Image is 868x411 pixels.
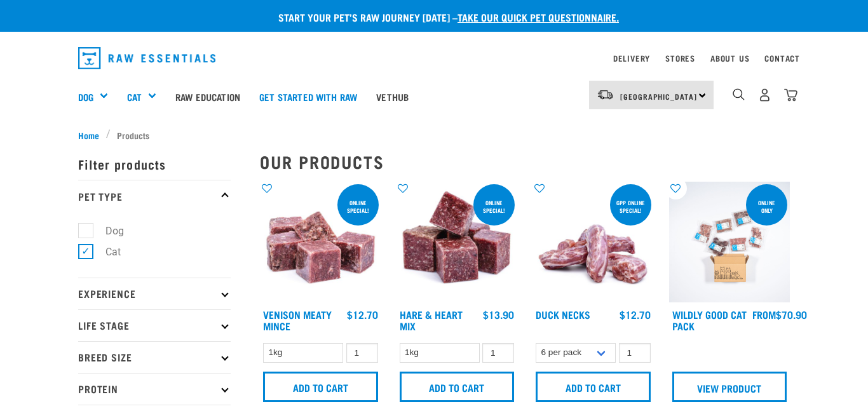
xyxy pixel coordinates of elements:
div: $12.70 [620,309,651,320]
input: 1 [482,343,514,363]
label: Cat [85,244,126,260]
a: Contact [764,56,800,60]
a: Hare & Heart Mix [400,311,463,328]
input: Add to cart [263,372,378,402]
a: Dog [78,90,93,104]
a: Stores [665,56,695,60]
div: $12.70 [347,309,378,320]
p: Filter products [78,148,231,180]
p: Pet Type [78,180,231,212]
a: Get started with Raw [250,71,367,122]
label: Dog [85,223,129,239]
span: FROM [752,311,776,317]
div: ONLINE ONLY [746,193,787,220]
img: van-moving.png [597,89,614,100]
img: home-icon@2x.png [784,88,797,102]
div: $13.90 [483,309,514,320]
input: 1 [346,343,378,363]
img: Pile Of Duck Necks For Pets [532,182,654,303]
a: Home [78,128,106,142]
span: [GEOGRAPHIC_DATA] [620,94,697,98]
img: Cat 0 2sec [669,182,790,303]
span: Home [78,128,99,142]
input: 1 [619,343,651,363]
p: Protein [78,373,231,405]
h2: Our Products [260,152,790,172]
a: Cat [127,90,142,104]
img: user.png [758,88,771,102]
a: Vethub [367,71,418,122]
p: Life Stage [78,309,231,341]
nav: dropdown navigation [68,42,800,74]
p: Breed Size [78,341,231,373]
nav: breadcrumbs [78,128,790,142]
div: ONLINE SPECIAL! [473,193,515,220]
img: home-icon-1@2x.png [733,88,745,100]
input: Add to cart [400,372,515,402]
a: About Us [710,56,749,60]
a: Delivery [613,56,650,60]
a: take our quick pet questionnaire. [458,14,619,20]
a: Venison Meaty Mince [263,311,332,328]
div: 6pp online special! [610,193,651,220]
img: Raw Essentials Logo [78,47,215,69]
img: 1117 Venison Meat Mince 01 [260,182,381,303]
div: ONLINE SPECIAL! [337,193,379,220]
p: Experience [78,278,231,309]
img: Pile Of Cubed Hare Heart For Pets [397,182,518,303]
div: $70.90 [752,309,807,320]
a: Raw Education [166,71,250,122]
a: Wildly Good Cat Pack [672,311,747,328]
a: View Product [672,372,787,402]
a: Duck Necks [536,311,590,317]
input: Add to cart [536,372,651,402]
